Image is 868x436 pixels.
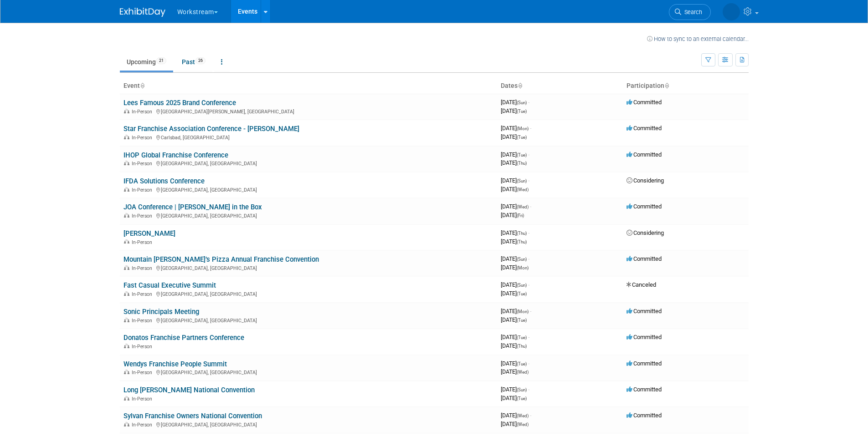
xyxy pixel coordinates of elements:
span: (Sun) [517,178,527,183]
span: Considering [627,177,664,184]
span: Committed [627,255,662,262]
span: - [528,386,529,393]
span: Committed [627,125,662,132]
span: - [530,412,531,419]
span: (Wed) [517,413,529,418]
div: [GEOGRAPHIC_DATA], [GEOGRAPHIC_DATA] [123,186,493,193]
div: [GEOGRAPHIC_DATA], [GEOGRAPHIC_DATA] [123,368,493,375]
span: (Tue) [517,361,527,366]
span: (Sun) [517,100,527,105]
span: (Thu) [517,239,527,244]
img: In-Person Event [124,213,129,218]
a: JOA Conference | [PERSON_NAME] in the Box [123,203,262,211]
span: [DATE] [501,395,527,401]
span: (Tue) [517,396,527,401]
img: In-Person Event [124,396,129,401]
span: In-Person [132,135,155,141]
div: [GEOGRAPHIC_DATA], [GEOGRAPHIC_DATA] [123,316,493,324]
span: (Tue) [517,109,527,114]
span: [DATE] [501,99,529,106]
a: Wendys Franchise People Summit [123,360,227,368]
img: In-Person Event [124,187,129,192]
span: [DATE] [501,308,531,314]
img: In-Person Event [124,161,129,165]
a: Sort by Event Name [140,82,144,89]
img: In-Person Event [124,239,129,244]
span: In-Person [132,396,155,402]
span: (Tue) [517,318,527,323]
a: Long [PERSON_NAME] National Convention [123,386,255,394]
img: In-Person Event [124,135,129,139]
th: Participation [623,78,749,94]
img: In-Person Event [124,109,129,113]
a: Donatos Franchise Partners Conference [123,334,244,342]
a: IFDA Solutions Conference [123,177,205,185]
a: Mountain [PERSON_NAME]’s Pizza Annual Franchise Convention [123,255,319,264]
a: IHOP Global Franchise Conference [123,151,228,159]
span: (Wed) [517,422,529,427]
span: [DATE] [501,342,527,349]
span: In-Person [132,422,155,428]
span: [DATE] [501,412,531,419]
span: - [528,99,529,106]
img: In-Person Event [124,422,129,426]
div: [GEOGRAPHIC_DATA], [GEOGRAPHIC_DATA] [123,264,493,271]
span: (Sun) [517,257,527,262]
div: [GEOGRAPHIC_DATA], [GEOGRAPHIC_DATA] [123,290,493,297]
span: [DATE] [501,125,531,132]
div: [GEOGRAPHIC_DATA], [GEOGRAPHIC_DATA] [123,421,493,428]
span: (Wed) [517,187,529,192]
img: In-Person Event [124,318,129,322]
span: - [528,281,529,288]
span: [DATE] [501,334,529,340]
span: In-Person [132,291,155,297]
span: Committed [627,360,662,367]
span: Committed [627,203,662,210]
span: - [528,360,529,367]
div: Carlsbad, [GEOGRAPHIC_DATA] [123,133,493,141]
a: Sonic Principals Meeting [123,308,199,316]
a: Upcoming21 [120,53,173,71]
span: [DATE] [501,368,529,375]
span: - [528,177,529,184]
span: [DATE] [501,177,529,184]
a: Lees Famous 2025 Brand Conference [123,99,236,107]
span: [DATE] [501,203,531,210]
span: In-Person [132,161,155,167]
span: - [530,308,531,314]
img: In-Person Event [124,344,129,348]
span: Search [681,9,702,15]
span: [DATE] [501,151,529,158]
span: (Sun) [517,387,527,392]
a: Sylvan Franchise Owners National Convention [123,412,262,420]
span: [DATE] [501,360,529,367]
span: (Mon) [517,265,529,270]
span: 21 [156,57,166,64]
span: In-Person [132,239,155,245]
span: In-Person [132,109,155,115]
a: How to sync to an external calendar... [647,35,749,42]
a: Sort by Participation Type [664,82,669,89]
span: In-Person [132,370,155,375]
span: (Thu) [517,344,527,349]
span: Committed [627,99,662,106]
a: Sort by Start Date [518,82,522,89]
span: [DATE] [501,421,529,427]
span: Committed [627,386,662,393]
span: [DATE] [501,133,527,140]
img: ExhibitDay [120,8,165,17]
span: - [528,334,529,340]
span: 26 [195,57,205,64]
div: [GEOGRAPHIC_DATA][PERSON_NAME], [GEOGRAPHIC_DATA] [123,107,493,115]
span: - [528,229,529,236]
img: Josh Smith [723,3,740,20]
span: (Mon) [517,309,529,314]
a: [PERSON_NAME] [123,229,175,238]
span: [DATE] [501,159,527,166]
span: Considering [627,229,664,236]
span: In-Person [132,265,155,271]
span: (Sun) [517,283,527,288]
span: (Wed) [517,370,529,375]
a: Past26 [175,53,212,71]
span: (Thu) [517,161,527,166]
